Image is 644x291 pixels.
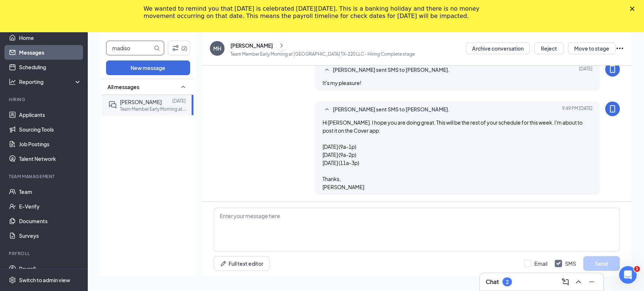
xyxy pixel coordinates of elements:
button: ComposeMessage [560,276,571,288]
svg: Pen [220,260,227,267]
button: Reject [534,43,564,54]
span: [PERSON_NAME] sent SMS to [PERSON_NAME]. [333,66,450,74]
svg: MagnifyingGlass [154,45,160,51]
svg: Filter [171,44,180,52]
span: [DATE] [579,66,592,74]
svg: MobileSms [608,65,617,74]
span: 1 [634,266,640,272]
iframe: Intercom live chat [619,266,637,284]
a: Home [19,30,82,45]
div: Reporting [19,78,82,85]
div: We wanted to remind you that [DATE] is celebrated [DATE][DATE]. This is a banking holiday and the... [144,5,489,20]
svg: SmallChevronUp [179,82,188,91]
span: All messages [108,83,139,91]
button: Archive conversation [466,43,530,54]
span: [PERSON_NAME] sent SMS to [PERSON_NAME]. [333,105,450,114]
a: Documents [19,214,82,228]
span: Hi [PERSON_NAME]. I hope you are doing great. This will be the rest of your schedule for this wee... [323,119,583,190]
svg: DoubleChat [108,100,117,109]
p: [DATE] [172,98,186,104]
p: Team Member Early Morning at [GEOGRAPHIC_DATA] TX-220 LLC [120,106,186,112]
button: Move to stage [568,43,615,54]
button: ChevronUp [573,276,584,288]
h3: Chat [486,278,499,286]
button: Filter (2) [168,41,190,55]
div: MH [213,45,221,52]
svg: Ellipses [615,44,624,53]
div: Payroll [9,250,80,257]
a: Scheduling [19,60,82,74]
svg: SmallChevronUp [323,66,331,74]
span: It's my pleasure! [323,80,361,86]
div: [PERSON_NAME] [230,42,273,49]
a: Sourcing Tools [19,122,82,137]
button: Full text editorPen [214,256,270,271]
svg: ComposeMessage [561,277,570,286]
a: Payroll [19,261,82,276]
a: E-Verify [19,199,82,214]
svg: Minimize [587,277,596,286]
div: Close [630,7,637,11]
svg: Analysis [9,78,16,85]
a: Team [19,184,82,199]
a: Applicants [19,107,82,122]
a: Surveys [19,228,82,243]
p: Team Member Early Morning at [GEOGRAPHIC_DATA] TX-220 LLC - Hiring Complete stage [230,51,415,57]
svg: ChevronUp [574,277,583,286]
button: Send [583,256,620,271]
a: Talent Network [19,151,82,166]
a: Job Postings [19,137,82,151]
div: Hiring [9,96,80,103]
svg: MobileSms [608,104,617,113]
a: Messages [19,45,82,60]
span: [PERSON_NAME] [120,99,162,105]
div: 2 [506,279,509,285]
input: Search [106,41,152,55]
button: New message [106,60,190,75]
div: Switch to admin view [19,276,70,284]
span: [DATE] 9:49 PM [562,105,592,114]
svg: SmallChevronUp [323,105,331,114]
button: Minimize [586,276,598,288]
svg: Settings [9,276,16,284]
div: Team Management [9,173,80,180]
button: ChevronRight [276,40,287,51]
svg: ChevronRight [278,41,285,50]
